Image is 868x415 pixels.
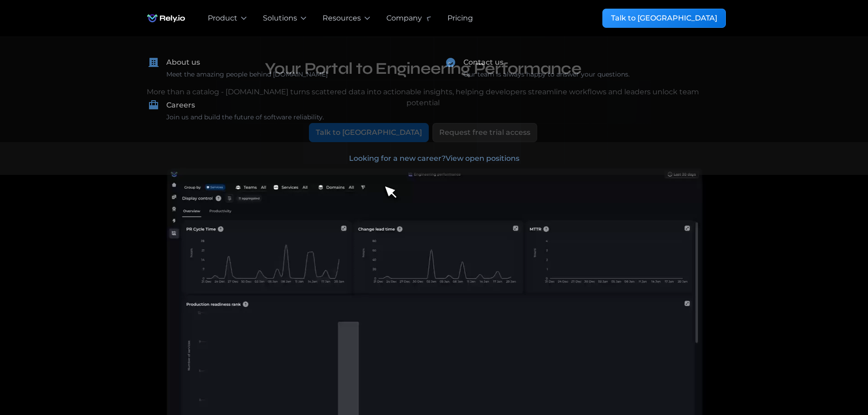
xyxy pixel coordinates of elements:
[447,13,473,24] a: Pricing
[386,13,422,24] div: Company
[143,51,429,94] a: About usMeet the amazing people behind [DOMAIN_NAME]‍
[602,9,726,28] a: Talk to [GEOGRAPHIC_DATA]
[208,13,237,24] div: Product
[143,9,190,27] a: home
[166,113,324,122] div: Join us and build the future of software reliability.
[349,153,519,164] div: Looking for a new career?
[446,154,519,163] span: View open positions
[323,13,361,24] div: Resources
[263,13,297,24] div: Solutions
[463,70,630,79] div: Our team is always happy to answer your questions.
[440,51,726,85] a: Contact usOur team is always happy to answer your questions.
[166,57,200,68] div: About us
[463,57,503,68] div: Contact us
[143,94,429,128] a: CareersJoin us and build the future of software reliability.
[166,70,328,89] div: Meet the amazing people behind [DOMAIN_NAME] ‍
[611,13,717,24] div: Talk to [GEOGRAPHIC_DATA]
[15,142,853,175] a: Looking for a new career?View open positions
[166,100,195,111] div: Careers
[143,9,190,27] img: Rely.io logo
